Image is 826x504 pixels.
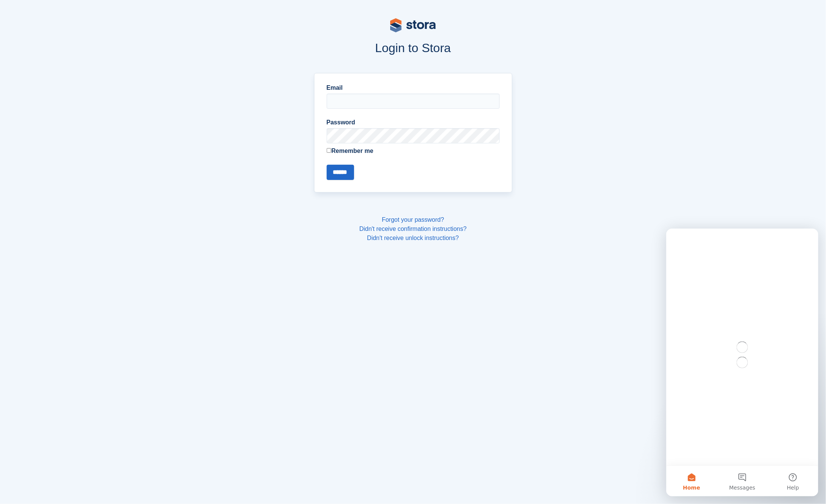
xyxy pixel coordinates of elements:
iframe: Intercom live chat [666,229,818,496]
label: Remember me [327,146,500,156]
label: Password [327,118,500,127]
img: stora-logo-53a41332b3708ae10de48c4981b4e9114cc0af31d8433b30ea865607fb682f29.svg [390,18,436,32]
a: Didn't receive confirmation instructions? [359,226,467,232]
a: Forgot your password? [382,216,444,223]
label: Email [327,83,500,92]
input: Remember me [327,148,332,153]
a: Didn't receive unlock instructions? [367,235,459,241]
h1: Login to Stora [169,41,657,55]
